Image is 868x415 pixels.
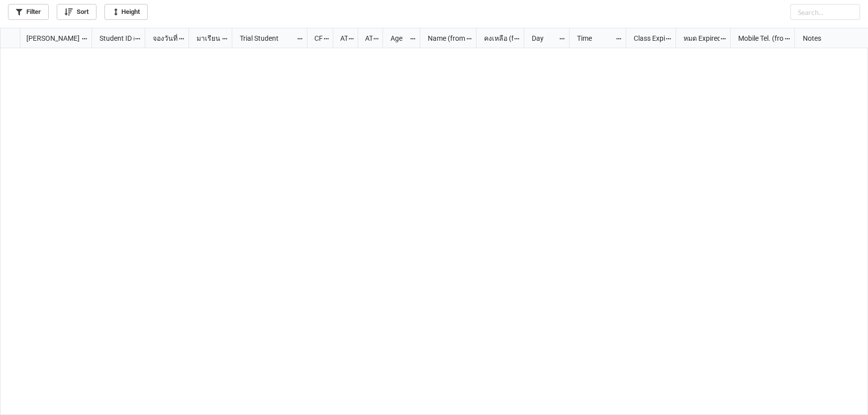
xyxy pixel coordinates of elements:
a: Filter [8,4,49,20]
div: ATK [359,33,373,44]
a: Height [104,4,148,20]
div: Age [385,33,410,44]
div: มาเรียน [191,33,222,44]
input: Search... [790,4,860,20]
div: CF [308,33,323,44]
div: Class Expiration [628,33,665,44]
div: Time [571,33,615,44]
a: Sort [57,4,96,20]
div: Student ID (from [PERSON_NAME] Name) [94,33,134,44]
div: หมด Expired date (from [PERSON_NAME] Name) [677,33,720,44]
div: Name (from Class) [422,33,466,44]
div: Trial Student [234,33,296,44]
div: grid [0,28,92,48]
div: Mobile Tel. (from Nick Name) [732,33,784,44]
div: [PERSON_NAME] Name [20,33,81,44]
div: Day [526,33,559,44]
div: คงเหลือ (from Nick Name) [478,33,513,44]
div: จองวันที่ [147,33,179,44]
div: ATT [334,33,348,44]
